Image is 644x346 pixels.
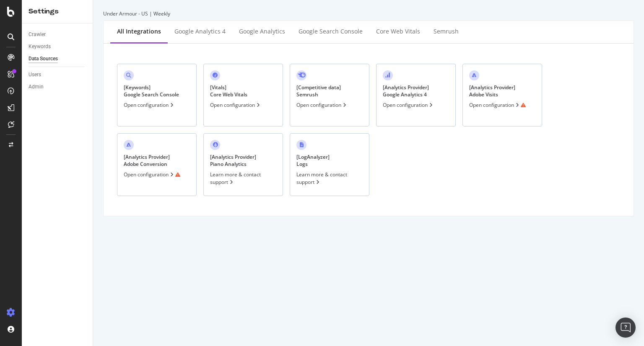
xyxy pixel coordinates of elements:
[239,27,285,36] div: Google Analytics
[383,101,434,108] div: Open configuration
[434,27,459,36] div: Semrush
[117,27,161,36] div: All integrations
[296,101,348,108] div: Open configuration
[210,171,276,185] div: Learn more & contact support
[29,42,51,51] div: Keywords
[296,84,341,98] div: [ Competitive data ] Semrush
[29,70,87,79] a: Users
[29,7,86,16] div: Settings
[124,84,179,98] div: [ Keywords ] Google Search Console
[376,27,420,36] div: Core Web Vitals
[29,30,87,39] a: Crawler
[210,84,247,98] div: [ Vitals ] Core Web Vitals
[210,101,262,108] div: Open configuration
[103,10,634,17] div: Under Armour - US | Weekly
[29,30,46,39] div: Crawler
[469,101,526,108] div: Open configuration
[29,83,87,91] a: Admin
[210,153,256,168] div: [ Analytics Provider ] Piano Analytics
[29,54,87,63] a: Data Sources
[296,153,330,168] div: [ LogAnalyzer ] Logs
[469,84,515,98] div: [ Analytics Provider ] Adobe Visits
[383,84,429,98] div: [ Analytics Provider ] Google Analytics 4
[124,153,170,168] div: [ Analytics Provider ] Adobe Conversion
[124,101,175,108] div: Open configuration
[174,27,226,36] div: Google Analytics 4
[29,70,41,79] div: Users
[296,171,363,185] div: Learn more & contact support
[299,27,363,36] div: Google Search Console
[29,83,44,91] div: Admin
[124,171,180,178] div: Open configuration
[29,42,87,51] a: Keywords
[29,54,58,63] div: Data Sources
[615,318,636,338] div: Open Intercom Messenger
